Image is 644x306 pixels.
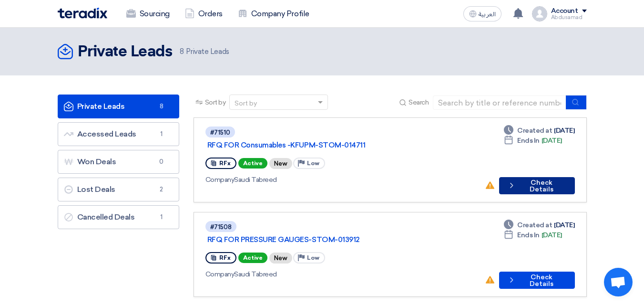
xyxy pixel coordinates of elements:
span: Sort by [205,97,226,107]
div: New [269,158,292,169]
a: Lost Deals2 [58,178,179,201]
a: Orders [177,3,230,24]
span: 1 [156,212,167,222]
span: Low [307,160,319,167]
span: Company [205,176,235,184]
span: العربية [479,11,496,18]
span: Low [307,254,319,261]
a: Sourcing [119,3,177,24]
span: Company [205,270,235,278]
span: 8 [156,102,167,111]
div: Account [551,7,578,15]
span: Active [238,158,267,169]
span: Ends In [517,230,540,240]
div: Saudi Tabreed [205,175,477,185]
button: العربية [463,6,501,21]
span: 8 [180,47,184,56]
a: Accessed Leads1 [58,122,179,146]
span: RFx [219,254,231,261]
span: 2 [156,185,167,194]
span: RFx [219,160,231,167]
a: Won Deals0 [58,150,179,174]
a: Company Profile [230,3,317,24]
span: Private Leads [180,46,229,57]
button: Check Details [499,177,575,194]
div: [DATE] [504,230,562,240]
span: 1 [156,129,167,139]
div: Saudi Tabreed [205,269,478,279]
div: Sort by [235,98,257,108]
span: Active [238,253,267,263]
div: Open chat [604,268,633,296]
img: profile_test.png [532,6,547,21]
a: RFQ FOR PRESSURE GAUGES-STOM-013912 [207,235,446,244]
a: RFQ FOR Consumables -KFUPM-STOM-014711 [207,141,446,149]
a: Private Leads8 [58,95,179,118]
h2: Private Leads [78,42,173,62]
button: Check Details [499,272,574,289]
div: [DATE] [504,126,574,136]
span: Created at [517,126,552,136]
div: [DATE] [504,220,574,230]
div: #71508 [210,224,232,230]
div: #71510 [210,129,230,136]
div: Abdusamad [551,15,587,20]
span: 0 [156,157,167,167]
div: New [269,253,292,264]
a: Cancelled Deals1 [58,205,179,229]
input: Search by title or reference number [433,95,566,110]
span: Search [409,97,429,107]
span: Created at [517,220,552,230]
div: [DATE] [504,136,562,146]
span: Ends In [517,136,540,146]
img: Teradix logo [58,8,107,19]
